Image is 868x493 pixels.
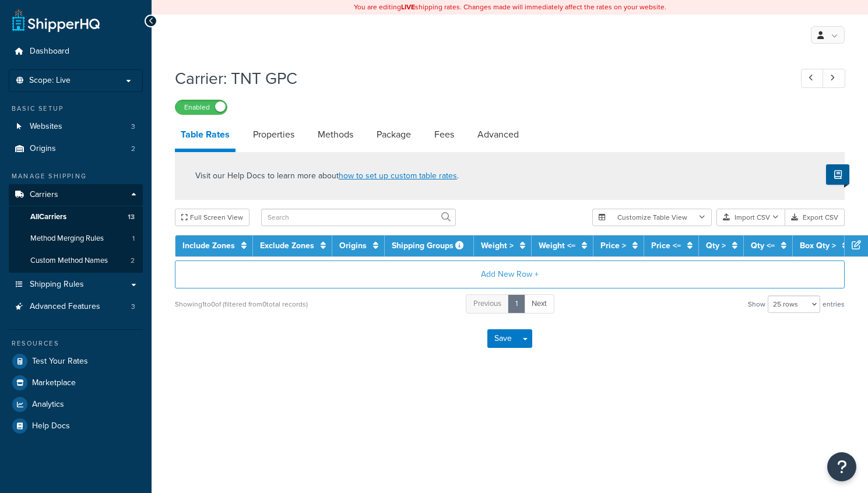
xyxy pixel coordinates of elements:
a: 1 [508,294,525,314]
a: Method Merging Rules1 [9,228,143,249]
a: Test Your Rates [9,351,143,372]
span: 3 [131,122,135,132]
a: Exclude Zones [260,240,314,252]
span: Show [748,296,765,312]
button: Save [487,329,519,348]
span: Dashboard [30,47,69,57]
a: Qty > [706,240,726,252]
span: Previous [473,298,501,309]
a: Fees [428,121,460,149]
a: Websites3 [9,116,143,138]
li: Origins [9,138,143,160]
div: Manage Shipping [9,171,143,181]
li: Method Merging Rules [9,228,143,249]
b: LIVE [401,2,415,12]
a: Next [524,294,554,314]
span: All Carriers [30,212,66,222]
button: Export CSV [785,209,845,226]
span: Scope: Live [29,76,71,86]
span: entries [823,296,845,312]
span: Marketplace [32,378,76,388]
span: Method Merging Rules [30,234,104,244]
a: Methods [312,121,359,149]
a: Advanced Features3 [9,296,143,318]
a: Help Docs [9,415,143,436]
span: 2 [131,144,135,154]
a: Origins2 [9,138,143,160]
a: Properties [247,121,300,149]
a: Box Qty > [800,240,836,252]
div: Resources [9,339,143,348]
a: Custom Method Names2 [9,250,143,272]
h1: Carrier: TNT GPC [175,67,779,90]
p: Visit our Help Docs to learn more about . [195,170,459,182]
span: Shipping Rules [30,280,84,290]
button: Full Screen View [175,209,249,226]
button: Customize Table View [592,209,712,226]
span: Websites [30,122,62,132]
a: Shipping Rules [9,274,143,295]
a: Analytics [9,394,143,415]
div: Basic Setup [9,104,143,114]
span: Advanced Features [30,302,100,312]
li: Carriers [9,184,143,273]
a: Include Zones [182,240,235,252]
a: Next Record [823,69,845,88]
a: Price > [600,240,626,252]
div: Showing 1 to 0 of (filtered from 0 total records) [175,296,308,312]
a: Marketplace [9,372,143,393]
span: Help Docs [32,421,70,431]
a: Table Rates [175,121,236,152]
th: Shipping Groups [385,235,474,256]
span: 3 [131,302,135,312]
a: Dashboard [9,41,143,62]
span: Analytics [32,400,64,410]
span: 13 [128,212,135,222]
button: Add New Row + [175,260,845,288]
li: Advanced Features [9,296,143,318]
li: Websites [9,116,143,138]
a: Previous [466,294,509,314]
a: Qty <= [751,240,775,252]
span: 1 [132,234,135,244]
a: Package [371,121,417,149]
button: Import CSV [716,209,785,226]
a: Weight <= [539,240,575,252]
button: Open Resource Center [827,452,856,481]
li: Custom Method Names [9,250,143,272]
span: Carriers [30,190,58,200]
input: Search [261,209,456,226]
button: Show Help Docs [826,164,849,185]
a: how to set up custom table rates [339,170,457,182]
span: Origins [30,144,56,154]
label: Enabled [175,100,227,114]
a: Weight > [481,240,514,252]
a: Price <= [651,240,681,252]
span: Test Your Rates [32,357,88,367]
a: Advanced [472,121,525,149]
span: Custom Method Names [30,256,108,266]
a: Previous Record [801,69,824,88]
a: Carriers [9,184,143,206]
a: Origins [339,240,367,252]
span: 2 [131,256,135,266]
a: AllCarriers13 [9,206,143,228]
span: Next [532,298,547,309]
